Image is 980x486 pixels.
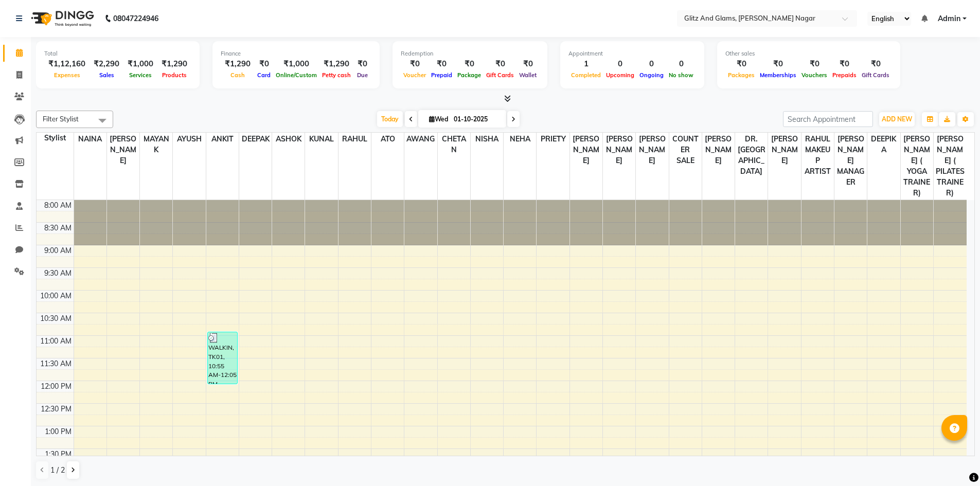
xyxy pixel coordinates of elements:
span: NAINA [74,133,106,146]
div: ₹0 [353,58,371,70]
span: COUNTER SALE [669,133,702,167]
span: RAHUL [338,133,371,146]
span: AYUSH [173,133,205,146]
span: ADD NEW [882,115,912,123]
input: 2025-10-01 [451,112,502,127]
div: Redemption [401,49,539,58]
span: Vouchers [799,71,830,79]
span: Online/Custom [273,71,319,79]
span: DEEPAK [239,133,272,146]
span: DR. [GEOGRAPHIC_DATA] [735,133,768,178]
div: ₹1,290 [221,58,255,70]
div: 12:30 PM [39,404,74,415]
div: Total [44,49,191,58]
span: [PERSON_NAME] MANAGER [834,133,867,189]
div: Finance [221,49,371,58]
div: ₹1,000 [273,58,319,70]
span: ATO [371,133,404,146]
div: 9:30 AM [42,268,74,279]
div: ₹0 [455,58,484,70]
div: ₹0 [859,58,892,70]
span: Completed [568,71,603,79]
span: CHETAN [438,133,470,156]
div: ₹0 [484,58,516,70]
span: [PERSON_NAME] [768,133,800,167]
img: logo [26,4,97,33]
span: [PERSON_NAME] [603,133,635,167]
div: 0 [637,58,666,70]
span: Admin [938,13,960,24]
div: ₹1,000 [123,58,157,70]
div: Appointment [568,49,696,58]
span: Petty cash [319,71,353,79]
span: Filter Stylist [43,115,79,123]
div: Stylist [37,133,74,143]
span: Services [127,71,154,79]
span: PRIETY [537,133,569,146]
span: Due [354,71,370,79]
div: ₹1,290 [319,58,353,70]
div: ₹0 [255,58,273,70]
div: 1:30 PM [43,449,74,460]
span: Gift Cards [484,71,516,79]
span: Upcoming [603,71,637,79]
span: Wallet [516,71,539,79]
span: Gift Cards [859,71,892,79]
span: Prepaids [830,71,859,79]
div: 10:30 AM [38,313,74,324]
span: Sales [97,71,117,79]
span: [PERSON_NAME] ( PILATES TRAINER) [934,133,967,200]
div: 8:30 AM [42,223,74,233]
b: 08047224946 [113,4,158,33]
span: KUNAL [305,133,337,146]
div: 10:00 AM [38,291,74,301]
div: ₹0 [757,58,799,70]
div: 9:00 AM [42,245,74,256]
div: ₹1,290 [157,58,191,70]
span: No show [666,71,696,79]
span: [PERSON_NAME] [702,133,735,167]
div: 11:30 AM [38,358,74,369]
div: 1:00 PM [43,426,74,437]
span: Ongoing [637,71,666,79]
span: Expenses [51,71,83,79]
div: 12:00 PM [39,381,74,392]
div: ₹0 [799,58,830,70]
div: 11:00 AM [38,336,74,347]
div: ₹0 [429,58,455,70]
div: 0 [603,58,637,70]
button: ADD NEW [879,112,915,127]
span: NISHA [471,133,503,146]
input: Search Appointment [783,111,873,127]
div: Other sales [725,49,892,58]
div: WALKIN, TK01, 10:55 AM-12:05 PM, SHAVE/[PERSON_NAME] TRIM-350,SHAVE/[PERSON_NAME] TRIM-350,HAIR S... [208,332,238,384]
span: Package [455,71,484,79]
span: MAYANK [140,133,172,156]
span: Wed [426,115,451,123]
span: Prepaid [429,71,455,79]
span: Cash [228,71,247,79]
span: DEEPIKA [867,133,900,156]
div: 0 [666,58,696,70]
span: 1 / 2 [50,465,65,476]
div: ₹0 [725,58,757,70]
div: ₹0 [401,58,429,70]
span: Packages [725,71,757,79]
span: [PERSON_NAME] ( YOGA TRAINER) [901,133,933,200]
span: Today [377,111,403,127]
div: ₹0 [516,58,539,70]
div: ₹1,12,160 [44,58,90,70]
span: NEHA [504,133,536,146]
iframe: chat widget [937,445,970,476]
span: AWANG [404,133,437,146]
span: RAHUL MAKEUP ARTIST [801,133,834,178]
span: [PERSON_NAME] [107,133,139,167]
span: Products [159,71,189,79]
span: ASHOK [272,133,305,146]
div: 8:00 AM [42,200,74,211]
span: [PERSON_NAME] [570,133,602,167]
div: ₹2,290 [90,58,123,70]
div: ₹0 [830,58,859,70]
span: ANKIT [206,133,239,146]
span: Voucher [401,71,429,79]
